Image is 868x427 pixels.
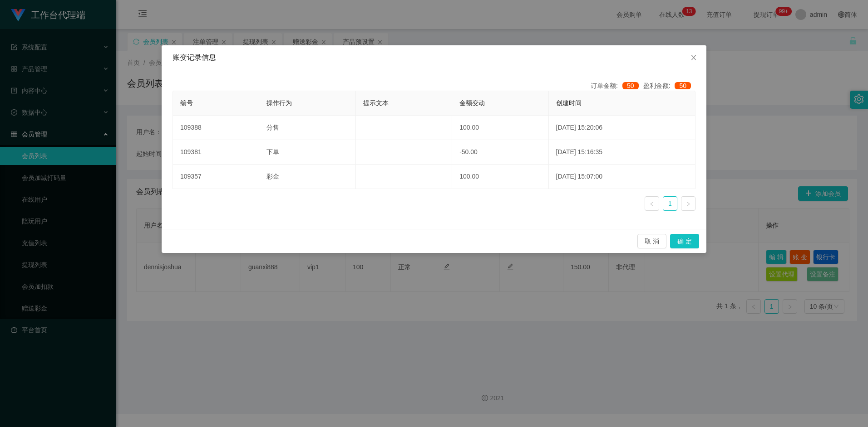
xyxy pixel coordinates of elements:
[452,140,548,165] td: -50.00
[556,99,582,107] span: 创建时间
[259,165,355,189] td: 彩金
[173,116,259,140] td: 109388
[670,234,699,248] button: 确 定
[591,81,643,91] div: 订单金额:
[452,116,548,140] td: 100.00
[690,54,697,61] i: 图标: close
[459,99,485,107] span: 金额变动
[259,116,355,140] td: 分售
[180,99,193,107] span: 编号
[681,45,706,71] button: Close
[663,197,677,210] a: 1
[452,165,548,189] td: 100.00
[363,99,389,107] span: 提示文本
[675,82,691,89] span: 50
[645,196,659,211] li: 上一页
[549,165,695,189] td: [DATE] 15:07:00
[681,196,695,211] li: 下一页
[637,234,666,248] button: 取 消
[173,53,695,63] div: 账变记录信息
[622,82,639,89] span: 50
[173,140,259,165] td: 109381
[549,116,695,140] td: [DATE] 15:20:06
[266,99,292,107] span: 操作行为
[686,201,691,207] i: 图标: right
[643,81,695,91] div: 盈利金额:
[259,140,355,165] td: 下单
[663,196,677,211] li: 1
[549,140,695,165] td: [DATE] 15:16:35
[173,165,259,189] td: 109357
[649,201,655,207] i: 图标: left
